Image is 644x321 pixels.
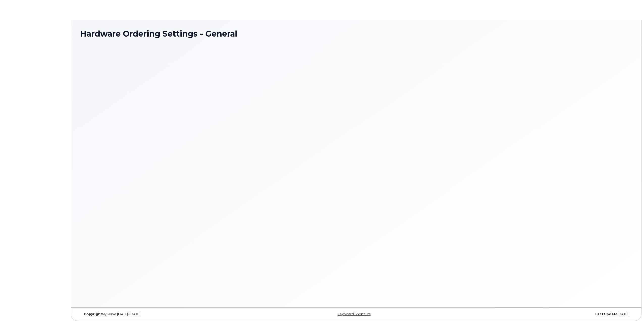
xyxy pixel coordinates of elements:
div: [DATE] [448,312,632,316]
h1: Hardware Ordering Settings - General [80,29,632,38]
div: MyServe [DATE]–[DATE] [80,312,264,316]
strong: Copyright [84,312,102,316]
strong: Last Update [595,312,618,316]
a: Keyboard Shortcuts [337,312,370,316]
